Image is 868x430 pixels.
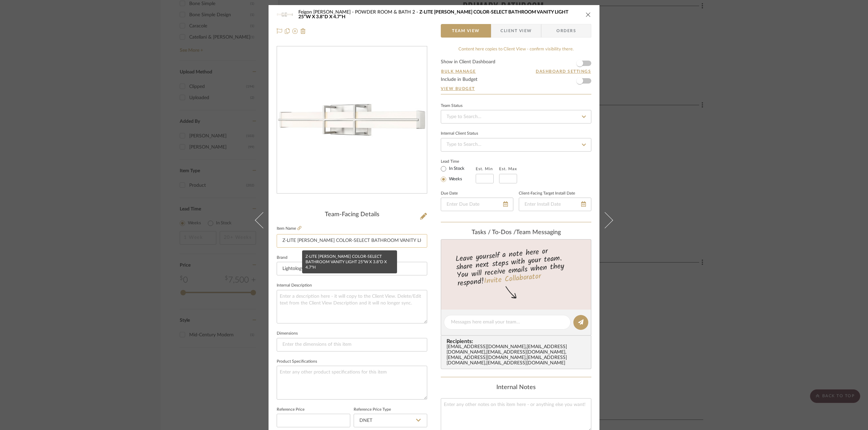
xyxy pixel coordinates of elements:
[441,158,476,164] label: Lead Time
[300,28,306,34] img: Remove from project
[355,10,419,15] span: POWDER ROOM & BATH 2
[277,332,298,335] label: Dimensions
[441,104,462,108] div: Team Status
[441,132,478,135] div: Internal Client Status
[298,10,355,15] span: Feigon [PERSON_NAME]
[277,256,288,259] label: Brand
[277,234,427,248] input: Enter Item Name
[452,24,480,38] span: Team View
[277,360,317,363] label: Product Specifications
[519,192,575,195] label: Client-Facing Target Install Date
[441,110,591,123] input: Type to Search…
[549,24,584,38] span: Orders
[447,338,588,344] span: Recipients:
[499,166,517,171] label: Est. Max
[476,166,493,171] label: Est. Min
[441,384,591,391] div: Internal Notes
[298,10,568,19] span: Z-LITE [PERSON_NAME] COLOR-SELECT BATHROOM VANITY LIGHT 25"W X 3.8"D X 4.7"H
[354,408,391,411] label: Reference Price Type
[441,86,591,91] a: View Budget
[277,262,427,275] input: Enter Brand
[441,138,591,152] input: Type to Search…
[277,226,301,231] label: Item Name
[441,229,591,236] div: team Messaging
[440,244,592,289] div: Leave yourself a note here or share next steps with your team. You will receive emails when they ...
[277,211,427,219] div: Team-Facing Details
[277,103,427,137] img: 3d339de5-8346-43a6-b9d8-bee3e4c381a5_436x436.jpg
[441,164,476,183] mat-radio-group: Select item type
[441,68,476,74] button: Bulk Manage
[441,192,458,195] label: Due Date
[277,8,293,21] img: 3d339de5-8346-43a6-b9d8-bee3e4c381a5_48x40.jpg
[519,198,591,211] input: Enter Install Date
[277,103,427,137] div: 0
[500,24,532,38] span: Client View
[472,229,516,235] span: Tasks / To-Dos /
[448,166,465,172] label: In Stock
[277,284,312,287] label: Internal Description
[441,46,591,53] div: Content here copies to Client View - confirm visibility there.
[441,198,513,211] input: Enter Due Date
[535,68,591,74] button: Dashboard Settings
[277,408,304,411] label: Reference Price
[447,344,588,366] div: [EMAIL_ADDRESS][DOMAIN_NAME] , [EMAIL_ADDRESS][DOMAIN_NAME] , [EMAIL_ADDRESS][DOMAIN_NAME] , [EMA...
[585,12,591,18] button: close
[448,176,462,182] label: Weeks
[277,338,427,352] input: Enter the dimensions of this item
[484,271,541,288] a: Invite Collaborator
